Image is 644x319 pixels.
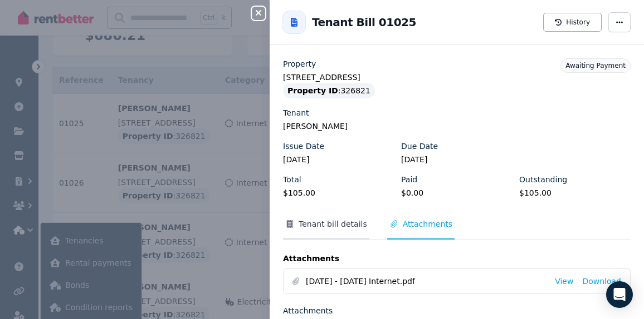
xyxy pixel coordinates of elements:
legend: [PERSON_NAME] [283,121,631,132]
label: Tenant [283,107,309,118]
a: View [555,276,573,287]
legend: $105.00 [283,187,394,198]
a: Download [582,276,621,287]
nav: Tabs [283,218,631,240]
div: Open Intercom Messenger [606,281,633,308]
label: Paid [401,174,417,185]
label: Total [283,174,301,185]
span: Property ID [287,85,338,96]
span: [DATE] - [DATE] Internet.pdf [306,276,546,287]
span: Awaiting Payment [565,62,626,69]
label: Due Date [401,141,438,152]
button: History [543,13,602,32]
label: Property [283,58,316,69]
legend: [DATE] [283,154,394,165]
p: Attachments [283,305,631,316]
span: Attachments [403,218,452,230]
legend: $105.00 [519,187,631,198]
legend: $0.00 [401,187,513,198]
span: Tenant bill details [299,218,367,230]
div: : 326821 [283,83,375,98]
label: Outstanding [519,174,567,185]
label: Issue Date [283,141,324,152]
legend: [DATE] [401,154,513,165]
p: Attachments [283,253,631,264]
legend: [STREET_ADDRESS] [283,72,631,83]
h2: Tenant Bill 01025 [312,14,416,30]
